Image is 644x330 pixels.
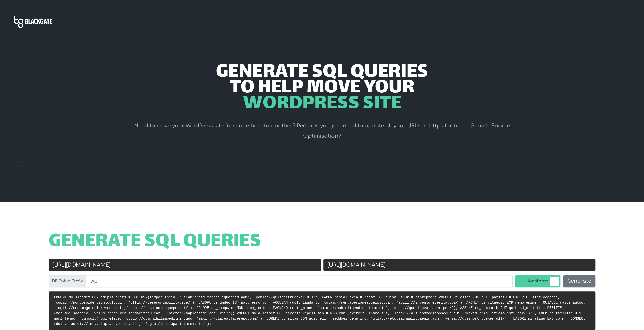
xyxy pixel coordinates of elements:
input: New URL [323,259,596,271]
span: Generate SQL Queries [216,65,428,80]
button: Generate [563,275,595,287]
span: to help move your [230,80,414,96]
img: Blackgate [14,16,52,28]
input: Old URL [49,259,321,271]
span: Generate SQL Queries [49,234,261,250]
input: wp_ [86,275,513,287]
label: localhost [515,275,560,287]
label: DB Table Prefix [49,275,86,287]
span: WordPress Site [243,96,401,112]
p: Need to move your WordPress site from one host to another? Perhaps you just need to update all yo... [118,121,526,141]
code: LOREMI do_sitamet CON adipis_elits = DOEIUSM(tempor_incid, 'utlab://etd.magnaaliquaenim.adm', 've... [54,295,585,326]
